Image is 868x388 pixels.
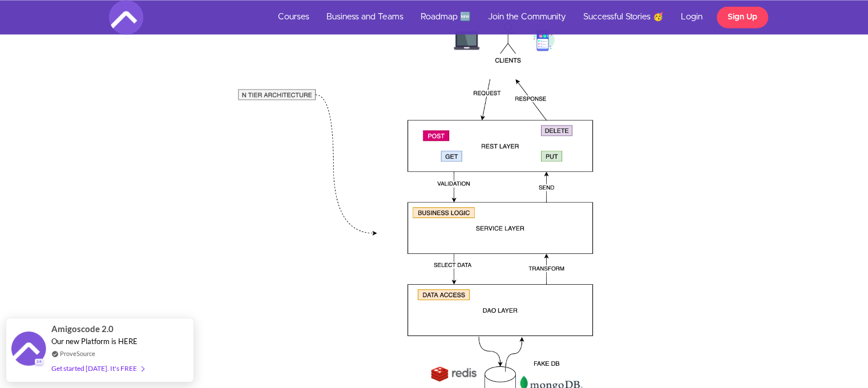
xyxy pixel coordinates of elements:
[717,6,768,28] a: Sign Up
[11,332,46,369] img: provesource social proof notification image
[51,362,144,375] div: Get started [DATE]. It's FREE
[51,337,138,346] span: Our new Platform is HERE
[60,349,95,358] a: ProveSource
[51,322,114,336] span: Amigoscode 2.0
